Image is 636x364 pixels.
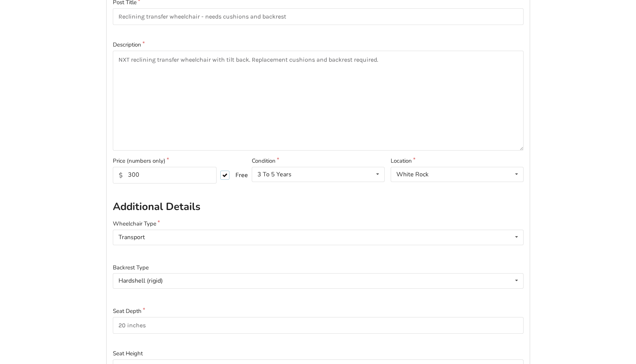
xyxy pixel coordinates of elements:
h2: Additional Details [113,200,524,213]
div: White Rock [396,171,429,177]
label: Price (numbers only) [113,157,246,165]
label: Condition [252,157,385,165]
label: Seat Height [113,349,524,358]
textarea: NXT reclining transfer wheelchair with tilt back. Replacement cushions and backrest required. [113,51,524,151]
label: Description [113,40,524,49]
label: Free [220,171,242,180]
label: Seat Depth [113,307,524,316]
label: Location [391,157,524,165]
div: Hardshell (rigid) [118,278,163,284]
label: Wheelchair Type [113,219,524,228]
div: Transport [118,234,145,240]
div: 3 To 5 Years [257,171,291,177]
label: Backrest Type [113,263,524,272]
